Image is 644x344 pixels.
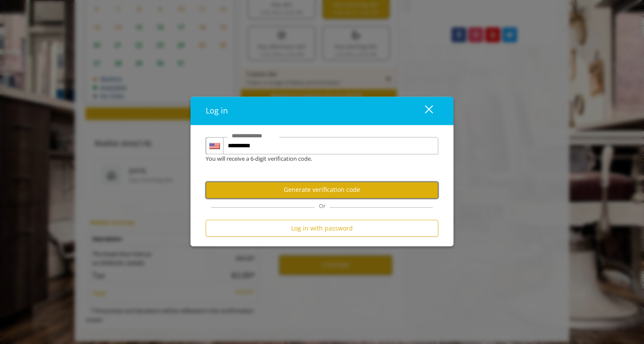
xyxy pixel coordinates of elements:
[206,106,228,116] span: Log in
[206,137,223,155] div: Country
[206,220,438,237] button: Log in with password
[409,102,438,120] button: close dialog
[206,182,438,198] button: Generate verification code
[315,202,330,210] span: Or
[415,104,432,117] div: close dialog
[199,155,432,164] div: You will receive a 6-digit verification code.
